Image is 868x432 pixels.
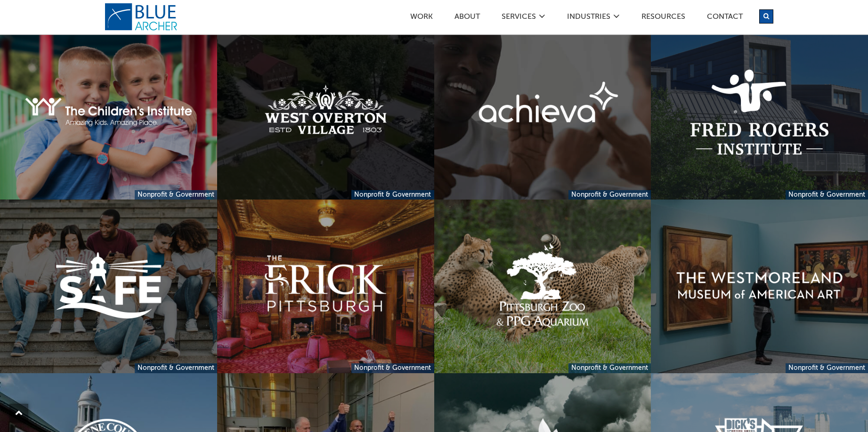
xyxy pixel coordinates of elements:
a: Nonprofit & Government [786,363,868,373]
a: Nonprofit & Government [135,190,217,200]
a: Contact [706,13,743,23]
a: Nonprofit & Government [568,363,651,373]
a: Resources [641,13,686,23]
a: SERVICES [501,13,536,23]
a: Industries [567,13,611,23]
a: ABOUT [454,13,480,23]
a: Work [410,13,433,23]
a: logo [105,3,180,31]
a: Nonprofit & Government [786,190,868,200]
a: Nonprofit & Government [351,190,434,200]
a: Nonprofit & Government [351,363,434,373]
a: Nonprofit & Government [568,190,651,200]
a: Nonprofit & Government [135,363,217,373]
